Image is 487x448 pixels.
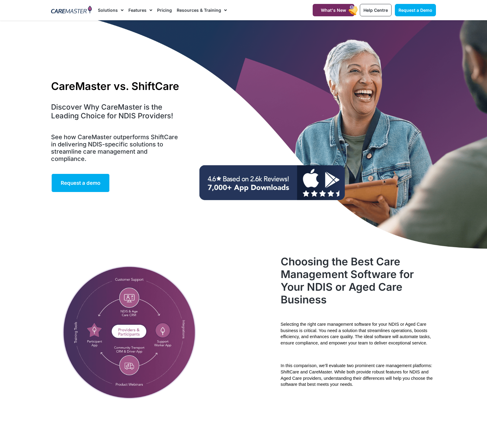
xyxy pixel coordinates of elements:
[51,173,110,193] a: Request a demo
[398,8,432,13] span: Request a Demo
[51,6,92,15] img: CareMaster Logo
[281,363,434,387] span: In this comparison, we’ll evaluate two prominent care management platforms: ShiftCare and CareMas...
[281,322,432,345] span: Selecting the right care management software for your NDIS or Aged Care business is critical. You...
[363,8,388,13] span: Help Centre
[51,103,182,120] h4: Discover Why CareMaster is the Leading Choice for NDIS Providers!
[360,4,392,16] a: Help Centre
[51,133,182,162] h5: See how CareMaster outperforms ShiftCare in delivering NDIS-specific solutions to streamline care...
[313,4,354,16] a: What's New
[281,255,436,306] h2: Choosing the Best Care Management Software for Your NDIS or Aged Care Business
[395,4,436,16] a: Request a Demo
[61,180,100,186] span: Request a demo
[51,80,182,92] h1: CareMaster vs. ShiftCare
[321,8,346,13] span: What's New
[51,255,208,408] img: caremaster-ndis-participant-centric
